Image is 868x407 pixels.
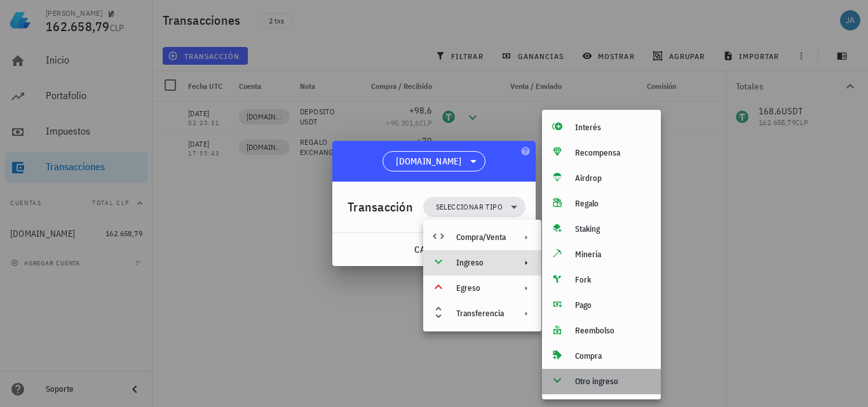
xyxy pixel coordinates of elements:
[423,225,541,250] div: Compra/Venta
[423,276,541,301] div: Egreso
[575,148,651,158] div: Recompensa
[575,300,651,310] div: Pago
[575,224,651,234] div: Staking
[575,173,651,183] div: Airdrop
[456,232,506,243] div: Compra/Venta
[456,309,506,319] div: Transferencia
[456,258,506,268] div: Ingreso
[575,377,651,387] div: Otro ingreso
[423,301,541,326] div: Transferencia
[409,238,466,261] button: cancelar
[575,123,651,133] div: Interés
[575,275,651,285] div: Fork
[575,326,651,336] div: Reembolso
[575,351,651,361] div: Compra
[396,155,461,168] span: [DOMAIN_NAME]
[456,283,506,293] div: Egreso
[423,250,541,276] div: Ingreso
[436,201,503,213] span: Seleccionar tipo
[575,250,651,260] div: Minería
[575,199,651,209] div: Regalo
[414,244,461,255] span: cancelar
[348,197,413,217] div: Transacción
